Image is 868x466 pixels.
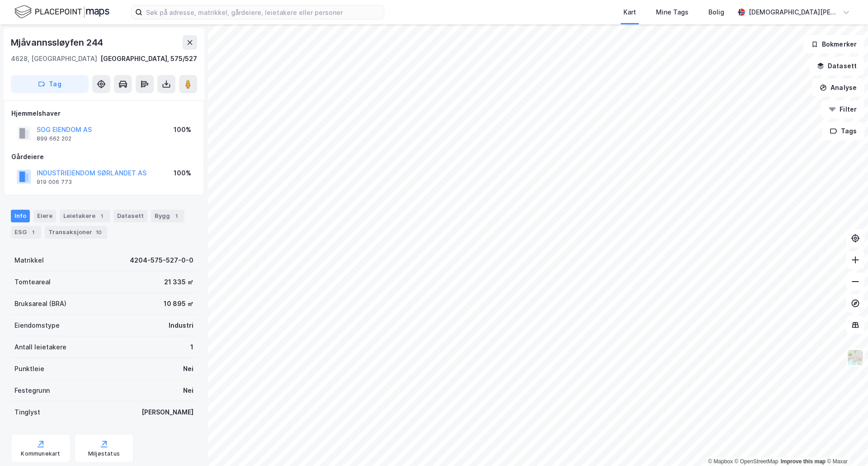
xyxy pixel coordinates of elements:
div: Eiendomstype [14,320,60,331]
div: 100% [174,168,191,179]
div: 1 [190,342,193,353]
div: Kart [623,7,636,18]
button: Analyse [812,79,864,97]
button: Filter [821,100,864,118]
div: Datasett [113,210,147,222]
div: Antall leietakere [14,342,66,353]
button: Bokmerker [803,35,864,53]
div: 10 [94,228,104,237]
div: 1 [172,212,181,221]
div: Industri [169,320,193,331]
div: Nei [183,363,193,374]
div: Info [11,210,30,222]
div: [GEOGRAPHIC_DATA], 575/527 [100,53,197,64]
div: 4628, [GEOGRAPHIC_DATA] [11,53,97,64]
div: Bygg [151,210,184,222]
div: 10 895 ㎡ [164,298,193,309]
div: Miljøstatus [88,450,120,457]
button: Datasett [809,57,864,75]
div: Festegrunn [14,385,50,396]
div: 1 [97,212,106,221]
img: Z [847,349,864,366]
div: Eiere [33,210,56,222]
a: Mapbox [708,458,733,465]
div: 21 335 ㎡ [164,277,193,287]
div: 4204-575-527-0-0 [130,255,193,266]
a: OpenStreetMap [735,458,778,465]
div: 100% [174,124,191,135]
div: Mjåvannssløyfen 244 [11,35,105,50]
div: Leietakere [60,210,110,222]
div: [DEMOGRAPHIC_DATA][PERSON_NAME] [749,7,839,18]
div: Bruksareal (BRA) [14,298,66,309]
div: Tinglyst [14,407,40,418]
div: Kontrollprogram for chat [823,423,868,466]
img: logo.f888ab2527a4732fd821a326f86c7f29.svg [14,4,109,20]
div: Kommunekart [21,450,60,457]
div: Matrikkel [14,255,44,266]
a: Improve this map [781,458,826,465]
div: ESG [11,226,41,239]
div: Tomteareal [14,277,51,287]
button: Tags [822,122,864,140]
div: 919 006 773 [37,179,72,186]
iframe: Chat Widget [823,423,868,466]
div: [PERSON_NAME] [142,407,193,418]
div: Gårdeiere [11,151,197,162]
div: 1 [28,228,38,237]
div: 899 662 202 [37,135,71,142]
div: Nei [183,385,193,396]
button: Tag [11,75,89,93]
div: Bolig [708,7,724,18]
div: Mine Tags [656,7,689,18]
input: Søk på adresse, matrikkel, gårdeiere, leietakere eller personer [142,5,384,19]
div: Transaksjoner [45,226,107,239]
div: Hjemmelshaver [11,108,197,119]
div: Punktleie [14,363,44,374]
